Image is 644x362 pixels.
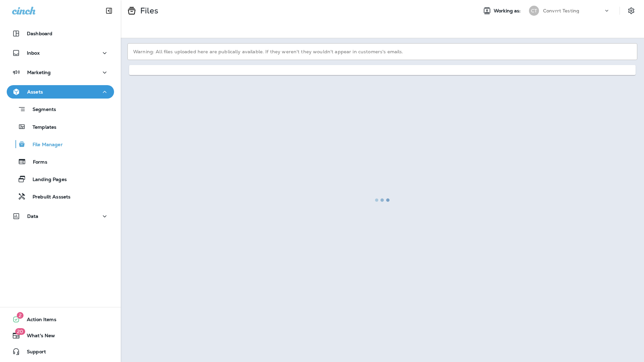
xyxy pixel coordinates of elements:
[7,209,114,223] button: Data
[7,46,114,60] button: Inbox
[100,4,118,17] button: Collapse Sidebar
[26,194,70,200] p: Prebuilt Asssets
[26,177,67,183] p: Landing Pages
[7,172,114,186] button: Landing Pages
[20,349,46,357] span: Support
[17,312,23,319] span: 2
[494,8,522,14] span: Working as:
[26,124,56,131] p: Templates
[26,159,47,166] p: Forms
[27,89,43,95] p: Assets
[7,137,114,151] button: File Manager
[7,120,114,134] button: Templates
[7,102,114,116] button: Segments
[625,5,637,17] button: Settings
[7,85,114,99] button: Assets
[20,333,55,341] span: What's New
[529,6,539,16] div: CT
[7,313,114,326] button: 2Action Items
[138,6,158,16] p: Files
[7,66,114,79] button: Marketing
[26,107,56,113] p: Segments
[27,31,52,36] p: Dashboard
[26,142,63,148] p: File Manager
[7,345,114,358] button: Support
[7,329,114,342] button: 20What's New
[27,214,39,219] p: Data
[7,155,114,169] button: Forms
[27,50,40,56] p: Inbox
[7,27,114,40] button: Dashboard
[7,189,114,203] button: Prebuilt Asssets
[20,317,56,325] span: Action Items
[15,328,25,335] span: 20
[543,8,579,13] p: Convrrt Testing
[27,70,51,75] p: Marketing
